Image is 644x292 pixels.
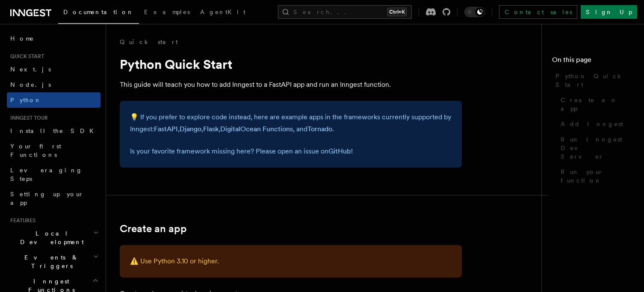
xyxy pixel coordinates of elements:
[7,53,44,60] span: Quick start
[557,164,634,188] a: Run your function
[561,135,634,161] span: Run Inngest Dev Server
[7,123,100,139] a: Install the SDK
[10,66,51,73] span: Next.js
[139,3,195,23] a: Examples
[7,115,48,121] span: Inngest tour
[7,77,100,92] a: Node.js
[499,5,577,19] a: Contact sales
[278,5,412,19] button: Search...Ctrl+K
[130,145,452,157] p: Is your favorite framework missing here? Please open an issue on !
[195,3,251,23] a: AgentKit
[144,9,190,15] span: Examples
[120,38,178,46] a: Quick start
[130,111,452,135] p: 💡 If you prefer to explore code instead, here are example apps in the frameworks currently suppor...
[561,96,634,113] span: Create an app
[120,79,462,91] p: This guide will teach you how to add Inngest to a FastAPI app and run an Inngest function.
[180,125,201,133] a: Django
[557,92,634,116] a: Create an app
[7,217,35,224] span: Features
[552,55,634,68] h4: On this page
[154,125,178,133] a: FastAPI
[10,167,83,182] span: Leveraging Steps
[7,162,100,186] a: Leveraging Steps
[557,116,634,132] a: Add Inngest
[7,186,100,210] a: Setting up your app
[7,229,93,246] span: Local Development
[7,139,100,162] a: Your first Functions
[200,9,245,15] span: AgentKit
[328,147,351,155] a: GitHub
[10,143,61,158] span: Your first Functions
[10,127,99,134] span: Install the SDK
[464,7,485,17] button: Toggle dark mode
[7,92,100,108] a: Python
[130,255,452,267] p: ⚠️ Use Python 3.10 or higher.
[58,3,139,24] a: Documentation
[552,68,634,92] a: Python Quick Start
[561,168,634,185] span: Run your function
[557,132,634,164] a: Run Inngest Dev Server
[7,31,100,46] a: Home
[10,34,34,43] span: Home
[63,9,134,15] span: Documentation
[561,120,623,128] span: Add Inngest
[7,253,93,270] span: Events & Triggers
[10,97,41,103] span: Python
[10,191,84,206] span: Setting up your app
[7,226,100,250] button: Local Development
[555,72,634,89] span: Python Quick Start
[120,56,462,72] h1: Python Quick Start
[307,125,332,133] a: Tornado
[581,5,637,19] a: Sign Up
[203,125,219,133] a: Flask
[387,8,407,16] kbd: Ctrl+K
[7,250,100,274] button: Events & Triggers
[220,125,293,133] a: DigitalOcean Functions
[120,223,187,235] a: Create an app
[10,81,51,88] span: Node.js
[7,62,100,77] a: Next.js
